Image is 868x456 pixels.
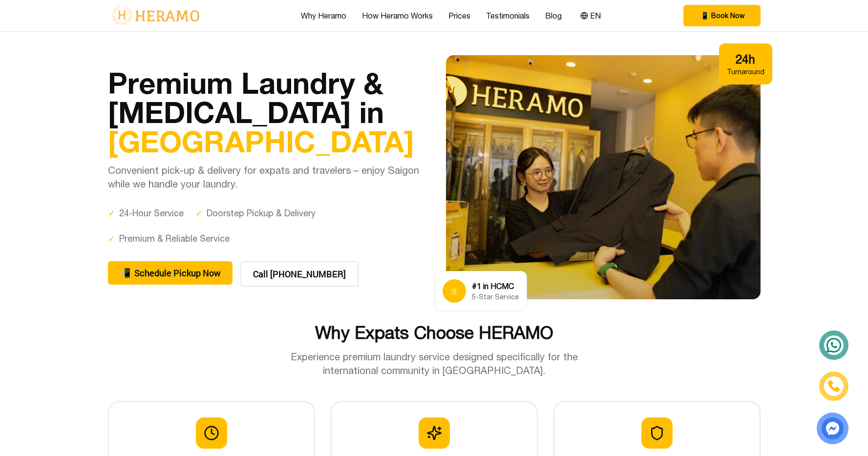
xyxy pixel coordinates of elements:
a: phone-icon [821,373,847,399]
div: 24-Hour Service [108,207,184,220]
a: Testimonials [486,10,529,21]
button: phone Schedule Pickup Now [108,261,233,285]
span: phone [699,11,707,21]
span: ✓ [195,207,203,220]
div: Turnaround [727,67,764,77]
div: 5-Star Service [472,292,519,302]
span: ✓ [108,232,115,246]
span: phone [120,266,130,280]
a: How Heramo Works [362,10,433,21]
div: Doorstep Pickup & Delivery [195,207,316,220]
img: logo-with-text.png [108,5,202,26]
a: Prices [448,10,470,21]
p: Convenient pick-up & delivery for expats and travelers – enjoy Saigon while we handle your laundry. [108,164,423,191]
div: 24h [727,51,764,67]
div: #1 in HCMC [472,280,519,292]
span: ✓ [108,207,115,220]
a: Blog [545,10,562,21]
button: EN [577,9,604,22]
p: Experience premium laundry service designed specifically for the international community in [GEOG... [270,350,598,377]
img: phone-icon [828,381,840,392]
a: Why Heramo [301,10,346,21]
span: Book Now [711,11,745,21]
button: phone Book Now [683,5,761,26]
h2: Why Expats Choose HERAMO [108,323,761,342]
span: [GEOGRAPHIC_DATA] [108,124,414,159]
div: Premium & Reliable Service [108,232,230,246]
h1: Premium Laundry & [MEDICAL_DATA] in [108,68,423,156]
span: star [449,285,459,297]
button: Call [PHONE_NUMBER] [240,261,359,287]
